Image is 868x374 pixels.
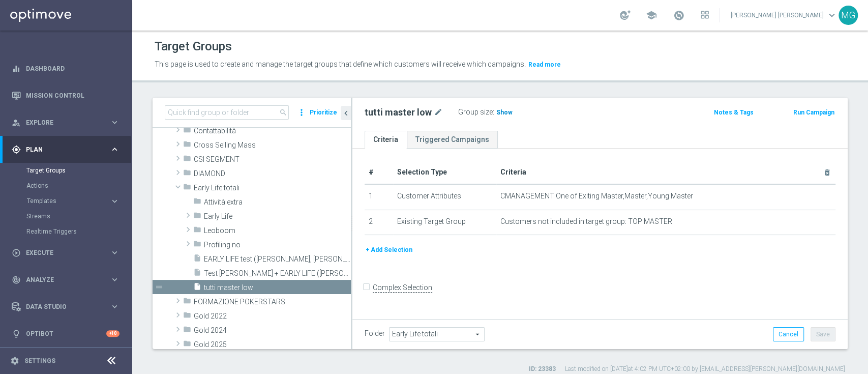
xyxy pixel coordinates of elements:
[110,145,119,154] i: keyboard_arrow_right
[183,339,191,351] i: folder
[26,147,110,153] span: Plan
[11,330,120,338] button: lightbulb Optibot +10
[839,6,858,25] div: MG
[110,275,119,284] i: keyboard_arrow_right
[493,108,494,117] label: :
[308,106,339,120] button: Prioritize
[341,108,351,118] i: chevron_left
[106,330,119,337] div: +10
[110,118,119,127] i: keyboard_arrow_right
[12,248,21,257] i: play_circle_outline
[11,65,120,73] button: equalizer Dashboard
[12,145,110,154] div: Plan
[110,302,119,311] i: keyboard_arrow_right
[296,105,307,120] i: more_vert
[26,212,106,220] a: Streams
[194,141,351,150] span: Cross Selling Mass
[194,298,351,306] span: FORMAZIONE POKERSTARS
[365,244,413,255] button: + Add Selection
[26,163,131,178] div: Target Groups
[194,326,351,335] span: Gold 2024
[204,283,351,292] span: tutti master low
[365,131,407,149] a: Criteria
[183,325,191,337] i: folder
[26,55,119,82] a: Dashboard
[26,178,131,193] div: Actions
[500,168,526,176] span: Criteria
[183,311,191,323] i: folder
[26,193,131,209] div: Templates
[26,197,120,205] button: Templates keyboard_arrow_right
[26,166,106,175] a: Target Groups
[26,82,119,109] a: Mission Control
[12,145,21,154] i: gps_fixed
[12,275,110,284] div: Analyze
[458,108,493,117] label: Group size
[365,329,385,338] label: Folder
[194,312,351,321] span: Gold 2022
[194,184,351,192] span: Early Life totali
[811,327,835,341] button: Save
[194,155,351,164] span: CSI SEGMENT
[373,283,432,293] label: Complex Selection
[204,226,351,235] span: Leoboom
[279,108,287,117] span: search
[26,304,110,310] span: Data Studio
[193,254,201,266] i: insert_drive_file
[26,120,110,126] span: Explore
[565,365,845,373] label: Last modified on [DATE] at 4:02 PM UTC+02:00 by [EMAIL_ADDRESS][PERSON_NAME][DOMAIN_NAME]
[407,131,498,149] a: Triggered Campaigns
[792,107,835,118] button: Run Campaign
[12,82,119,109] div: Mission Control
[193,225,201,237] i: folder
[204,269,351,278] span: Test Nucci &#x2B; EARLY LIFE (Sara, Matteo, Maria Grazia)
[393,210,497,235] td: Existing Target Group
[183,140,191,152] i: folder
[341,106,351,120] button: chevron_left
[12,248,110,257] div: Execute
[365,210,393,235] td: 2
[773,327,804,341] button: Cancel
[193,268,201,280] i: insert_drive_file
[183,168,191,180] i: folder
[11,276,120,284] div: track_changes Analyze keyboard_arrow_right
[500,192,693,200] span: CMANAGEMENT One of Exiting Master,Master,Young Master
[26,209,131,224] div: Streams
[204,241,351,249] span: Profiling no
[24,358,55,364] a: Settings
[365,184,393,210] td: 1
[10,356,19,365] i: settings
[713,107,755,118] button: Notes & Tags
[527,59,562,70] button: Read more
[194,169,351,178] span: DIAMOND
[27,198,110,204] div: Templates
[11,92,120,100] button: Mission Control
[12,55,119,82] div: Dashboard
[12,64,21,73] i: equalizer
[11,303,120,311] button: Data Studio keyboard_arrow_right
[826,10,837,21] span: keyboard_arrow_down
[194,340,351,349] span: Gold 2025
[110,248,119,257] i: keyboard_arrow_right
[12,118,110,127] div: Explore
[12,118,21,127] i: person_search
[194,127,351,135] span: Contattabilit&#xE0;
[11,249,120,257] button: play_circle_outline Execute keyboard_arrow_right
[26,227,106,236] a: Realtime Triggers
[26,277,110,283] span: Analyze
[11,119,120,127] div: person_search Explore keyboard_arrow_right
[496,109,513,116] span: Show
[434,106,443,119] i: mode_edit
[110,196,119,206] i: keyboard_arrow_right
[823,168,831,177] i: delete_forever
[27,198,100,204] span: Templates
[204,198,351,207] span: Attivit&#xE0; extra
[183,297,191,308] i: folder
[11,146,120,154] button: gps_fixed Plan keyboard_arrow_right
[165,105,289,120] input: Quick find group or folder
